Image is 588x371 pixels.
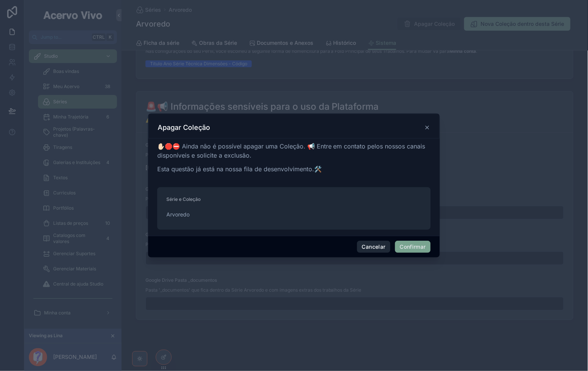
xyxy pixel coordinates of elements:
button: Cancelar [357,241,390,253]
span: Série e Coleção [166,196,201,202]
h3: Apagar Coleção [158,123,210,132]
button: Confirmar [395,241,431,253]
p: Esta questão já está na nossa fila de desenvolvimento.🛠️ [157,164,431,174]
span: Arvoredo [166,211,422,218]
p: ✋🏻🛑⛔️ Ainda não é possível apagar uma Coleção. 📢 Entre em contato pelos nossos canais disponíveis... [157,142,431,160]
